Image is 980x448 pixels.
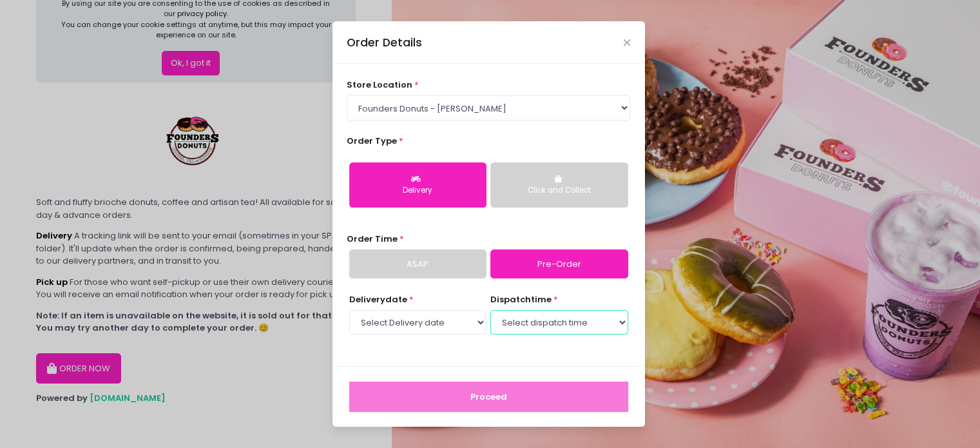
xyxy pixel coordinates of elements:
span: Order Type [347,135,397,147]
button: Close [624,39,630,46]
div: Delivery [358,185,477,197]
button: Proceed [349,382,628,413]
a: Pre-Order [490,249,628,279]
div: Click and Collect [499,185,619,197]
a: ASAP [349,249,486,279]
div: Order Details [347,34,422,51]
span: dispatch time [490,293,552,306]
span: Delivery date [349,293,407,306]
button: Click and Collect [490,162,628,208]
span: store location [347,79,412,91]
span: Order Time [347,233,398,245]
button: Delivery [349,162,486,208]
